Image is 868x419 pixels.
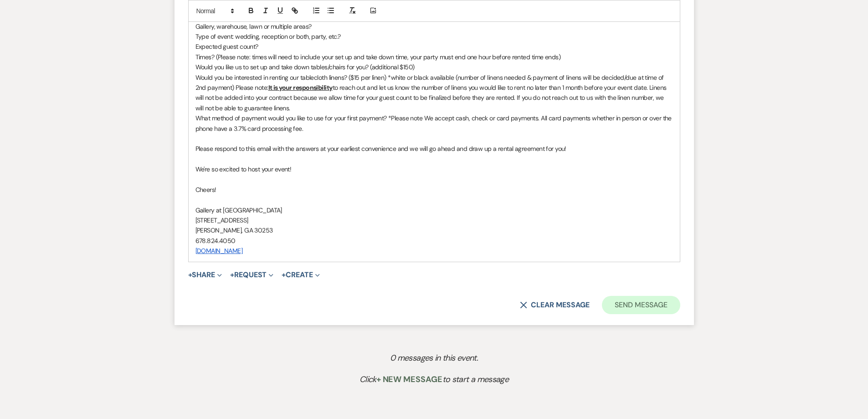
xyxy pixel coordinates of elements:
[376,374,442,385] span: + New Message
[195,373,673,386] p: Click to start a message
[195,164,673,174] p: We're so excited to host your event!
[195,21,673,31] p: Gallery, warehouse, lawn or multiple areas?
[195,226,273,234] span: [PERSON_NAME], GA 30253
[195,72,673,114] p: Would you be interested in renting our tablecloth linens? ($15 per linen) *white or black availab...
[188,271,192,279] span: +
[195,216,248,224] span: [STREET_ADDRESS]
[195,247,243,255] a: [DOMAIN_NAME]
[268,83,333,92] u: It is your responsibility
[602,296,680,314] button: Send Message
[230,271,273,279] button: Request
[195,185,673,195] p: Cheers!
[195,52,673,62] p: Times? (Please note: times will need to include your set up and take down time, your party must e...
[195,237,236,245] span: 678.824.4050
[195,31,673,41] p: Type of event: wedding, reception or both, party, etc.?
[282,271,286,279] span: +
[195,62,673,72] p: Would you like us to set up and take down tables/chairs for you? (additional $150)
[195,144,673,154] p: Please respond to this email with the answers at your earliest convenience and we will go ahead a...
[520,301,589,309] button: Clear message
[282,271,319,279] button: Create
[195,113,673,134] p: What method of payment would you like to use for your first payment? *Please note We accept cash,...
[195,206,282,214] span: Gallery at [GEOGRAPHIC_DATA]
[195,352,673,365] p: 0 messages in this event.
[230,271,234,279] span: +
[188,271,222,279] button: Share
[195,41,673,52] p: Expected guest count?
